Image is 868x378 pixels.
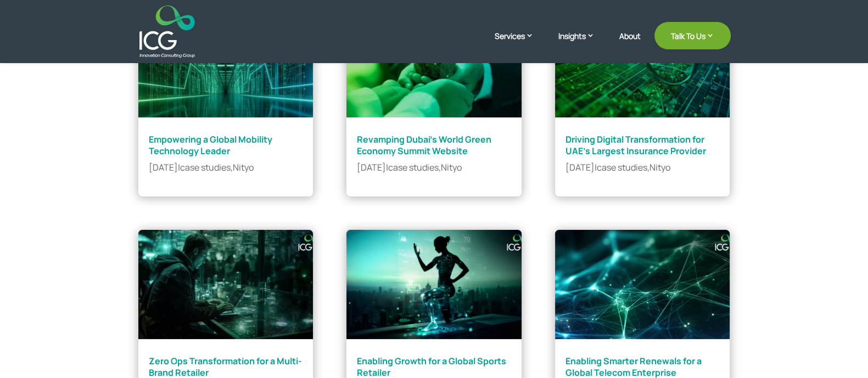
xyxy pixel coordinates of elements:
span: [DATE] [565,161,595,173]
img: Enabling Growth for a Global Sports Retailer [346,229,522,339]
p: | , [149,162,303,173]
a: case studies [388,161,439,173]
p: | , [357,162,511,173]
a: Empowering a Global Mobility Technology Leader [149,133,272,157]
span: [DATE] [357,161,386,173]
a: About [619,32,641,58]
a: Talk To Us [654,22,731,49]
a: case studies [597,161,647,173]
a: Driving Digital Transformation for UAE’s Largest Insurance Provider [565,133,706,157]
img: Zero Ops Transformation for a Multi-Brand Retailer [138,229,313,339]
a: Nityo [649,161,670,173]
span: [DATE] [149,161,178,173]
img: Enabling Smarter Renewals for a Global Telecom Enterprise [555,229,730,339]
a: Services [495,30,545,58]
a: Nityo [233,161,254,173]
a: Nityo [441,161,462,173]
img: ICG [139,5,195,58]
a: Revamping Dubai’s World Green Economy Summit Website [357,133,491,157]
iframe: Chat Widget [685,259,868,378]
a: Insights [558,30,606,58]
a: case studies [180,161,231,173]
p: | , [565,162,719,173]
